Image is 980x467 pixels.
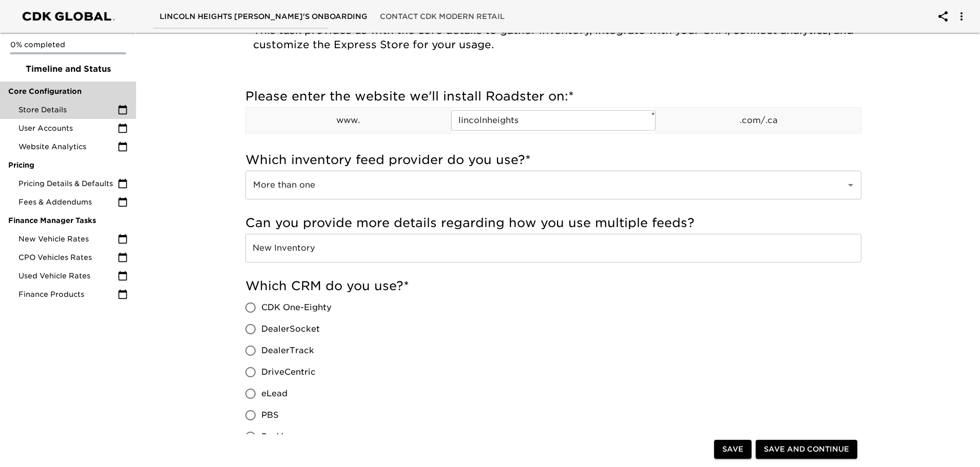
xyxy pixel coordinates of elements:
[245,215,861,231] h5: Can you provide more details regarding how you use multiple feeds?
[764,443,849,456] span: Save and Continue
[18,178,118,189] span: Pricing Details & Defaults
[18,197,118,207] span: Fees & Addendums
[245,278,861,294] h5: Which CRM do you use?
[18,141,118,152] span: Website Analytics
[380,10,505,23] span: Contact CDK Modern Retail
[8,63,128,75] span: Timeline and Status
[261,344,314,357] span: DealerTrack
[756,440,857,459] button: Save and Continue
[261,388,287,400] span: eLead
[261,301,332,314] span: CDK One-Eighty
[8,215,128,226] span: Finance Manager Tasks
[261,366,316,378] span: DriveCentric
[714,440,752,459] button: Save
[18,123,118,133] span: User Accounts
[261,431,294,443] span: ProMax
[949,4,974,29] button: account of current user
[18,234,118,244] span: New Vehicle Rates
[245,88,861,105] h5: Please enter the website we'll install Roadster on:
[245,234,861,262] input: Example: vAuto for pricing and Dominion for images
[18,271,118,281] span: Used Vehicle Rates
[261,409,279,421] span: PBS
[261,323,320,335] span: DealerSocket
[18,105,118,115] span: Store Details
[843,178,858,192] button: Open
[8,160,128,170] span: Pricing
[656,114,861,127] p: .com/.ca
[18,252,118,262] span: CPO Vehicles Rates
[10,39,126,50] p: 0% completed
[245,152,861,168] h5: Which inventory feed provider do you use?
[246,114,451,127] p: www.
[722,443,743,456] span: Save
[8,86,128,96] span: Core Configuration
[160,10,368,23] span: LINCOLN HEIGHTS [PERSON_NAME]'s Onboarding
[931,4,955,29] button: account of current user
[18,289,118,299] span: Finance Products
